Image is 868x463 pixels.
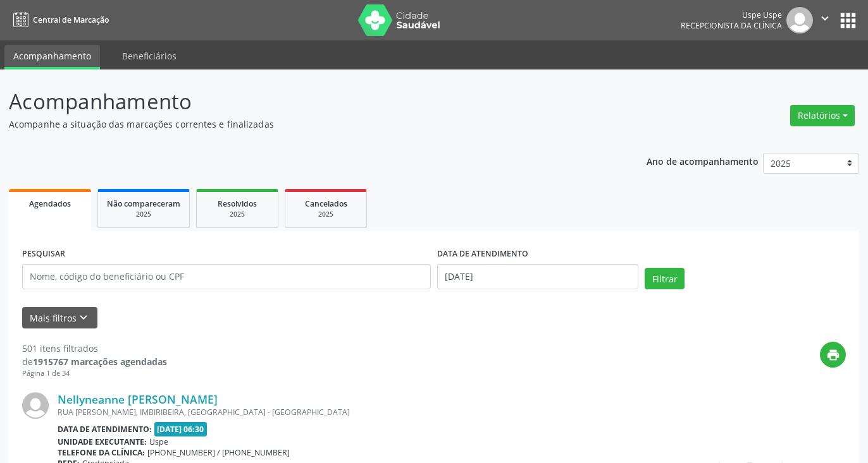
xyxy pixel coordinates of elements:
button:  [813,7,837,33]
input: Nome, código do beneficiário ou CPF [22,264,431,289]
img: img [22,392,49,419]
span: Recepcionista da clínica [681,20,782,31]
b: Data de atendimento: [58,424,152,435]
p: Acompanhe a situação das marcações correntes e finalizadas [9,117,604,131]
i:  [818,11,832,25]
span: Central de Marcação [33,15,109,25]
a: Acompanhamento [4,45,100,69]
p: Ano de acompanhamento [647,153,759,169]
button: Filtrar [645,268,685,289]
label: DATA DE ATENDIMENTO [437,244,528,264]
div: 2025 [107,210,180,219]
label: PESQUISAR [22,244,65,264]
div: de [22,355,167,368]
span: Agendados [29,198,71,209]
a: Nellyneanne [PERSON_NAME] [58,392,218,406]
img: img [786,7,813,33]
button: Relatórios [790,105,855,126]
button: Mais filtroskeyboard_arrow_down [22,307,97,329]
strong: 1915767 marcações agendadas [33,356,167,368]
a: Central de Marcação [9,9,109,30]
div: 2025 [294,210,357,219]
i: print [826,348,840,362]
span: Resolvidos [218,198,257,209]
b: Telefone da clínica: [58,447,145,458]
input: Selecione um intervalo [437,264,638,289]
div: 2025 [206,210,269,219]
i: keyboard_arrow_down [77,311,90,325]
span: Não compareceram [107,198,180,209]
b: Unidade executante: [58,436,147,447]
span: [DATE] 06:30 [154,422,208,436]
span: [PHONE_NUMBER] / [PHONE_NUMBER] [147,447,290,458]
div: RUA [PERSON_NAME], IMBIRIBEIRA, [GEOGRAPHIC_DATA] - [GEOGRAPHIC_DATA] [58,407,656,418]
div: 501 itens filtrados [22,342,167,355]
div: Página 1 de 34 [22,368,167,379]
span: Cancelados [305,198,347,209]
span: Uspe [149,436,168,447]
button: apps [837,9,859,32]
p: Acompanhamento [9,86,604,117]
div: Uspe Uspe [681,9,782,20]
a: Beneficiários [113,45,185,67]
button: print [820,342,846,368]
